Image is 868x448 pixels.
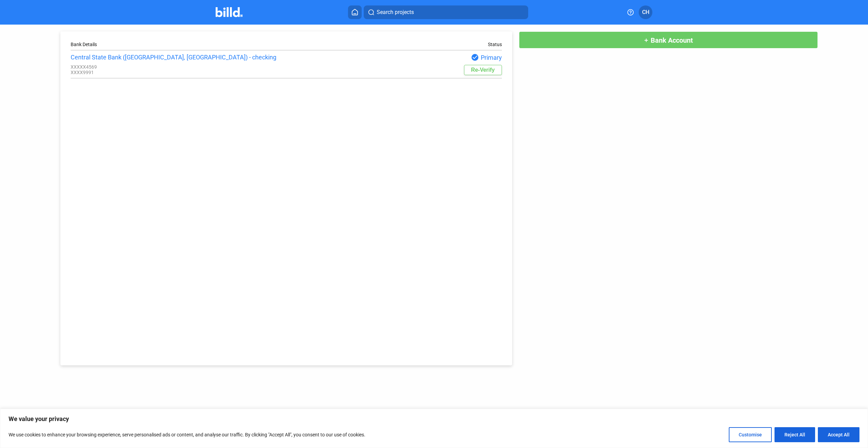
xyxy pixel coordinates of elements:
span: Search projects [377,8,414,16]
p: We use cookies to enhance your browsing experience, serve personalised ads or content, and analys... [9,431,365,439]
mat-icon: add [643,38,649,43]
span: CH [642,8,649,16]
div: Primary [286,53,502,61]
button: Bank Account [519,31,818,48]
img: Billd Company Logo [216,7,243,17]
div: XXXX9991 [71,70,286,75]
button: CH [639,5,652,19]
div: Bank Details [71,42,286,47]
button: Accept All [818,427,859,442]
span: Bank Account [651,36,693,44]
div: XXXXX4569 [71,64,286,70]
p: We value your privacy [9,415,859,423]
div: Status [488,42,502,47]
button: Re-Verify [464,65,502,75]
button: Search projects [364,5,528,19]
button: Customise [729,427,772,442]
button: Reject All [775,427,815,442]
mat-icon: check_circle [471,53,479,61]
div: Central State Bank ([GEOGRAPHIC_DATA], [GEOGRAPHIC_DATA]) - checking [71,54,286,61]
